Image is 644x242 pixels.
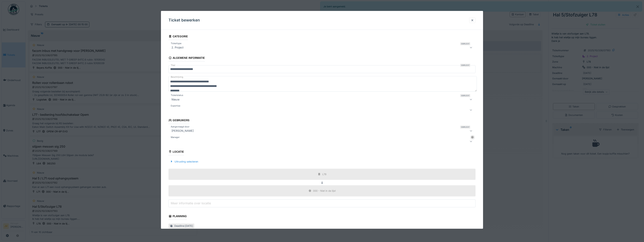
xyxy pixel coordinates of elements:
label: Titel [170,64,176,67]
label: Ticketstatus [170,94,184,97]
div: Verplicht [460,42,470,45]
div: Algemene informatie [168,55,205,61]
div: L78 [322,172,326,176]
div: Verplicht [460,64,470,67]
div: Planning [168,213,187,220]
div: [PERSON_NAME] [170,128,195,133]
div: Gebruikers [168,117,189,124]
label: Meer informatie over locatie [170,201,212,205]
h3: Ticket bewerken [168,18,200,23]
div: Locatie [168,149,184,155]
div: 000 - Niet in de lijst [313,189,336,193]
div: Uitrusting selecteren [168,159,200,164]
label: Expertise [170,104,181,107]
div: Nieuw [170,97,181,102]
label: Tickettype [170,42,182,45]
div: 2. Project [170,45,185,50]
div: Categorie [168,34,188,40]
label: Aangevraagd door [170,125,190,128]
label: Beschrijving [170,75,184,79]
div: Deadline : [DATE] [174,224,193,228]
div: Verplicht [460,94,470,97]
label: Manager [170,136,180,139]
div: Verplicht [460,125,470,128]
